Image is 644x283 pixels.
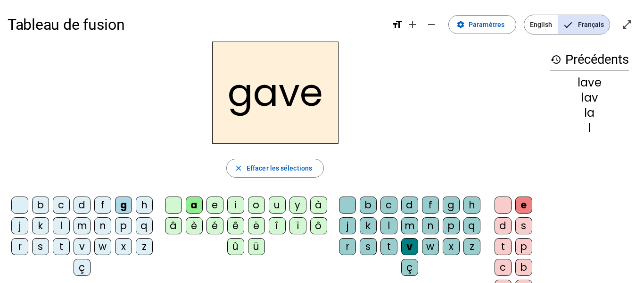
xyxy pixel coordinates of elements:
[443,217,460,234] div: p
[115,197,132,214] div: g
[206,197,223,214] div: e
[515,217,532,234] div: s
[227,238,244,255] div: û
[392,19,403,30] mat-icon: format_size
[115,217,132,234] div: p
[74,259,91,276] div: ç
[426,19,437,30] mat-icon: remove
[621,19,633,30] mat-icon: open_in_full
[401,238,418,255] div: v
[94,217,111,234] div: n
[443,197,460,214] div: g
[227,197,244,214] div: i
[380,197,397,214] div: c
[94,197,111,214] div: f
[422,238,439,255] div: w
[310,197,327,214] div: à
[234,164,243,172] mat-icon: close
[401,197,418,214] div: d
[186,217,203,234] div: è
[206,217,223,234] div: é
[463,217,480,234] div: q
[469,19,504,30] span: Paramètres
[226,159,324,178] button: Effacer les sélections
[212,42,339,144] h2: gave
[339,238,356,255] div: r
[550,77,629,88] div: lave
[380,238,397,255] div: t
[269,217,286,234] div: î
[74,217,91,234] div: m
[456,20,465,29] mat-icon: settings
[407,19,418,30] mat-icon: add
[380,217,397,234] div: l
[269,197,286,214] div: u
[360,197,377,214] div: b
[422,217,439,234] div: n
[248,238,265,255] div: ü
[495,259,512,276] div: c
[448,15,516,34] button: Paramètres
[495,238,512,255] div: t
[53,217,70,234] div: l
[248,217,265,234] div: ë
[136,197,153,214] div: h
[401,259,418,276] div: ç
[32,197,49,214] div: b
[94,238,111,255] div: w
[289,217,306,234] div: ï
[422,197,439,214] div: f
[515,197,532,214] div: e
[165,217,182,234] div: â
[550,49,629,70] h3: Précédents
[550,92,629,103] div: lav
[360,217,377,234] div: k
[136,238,153,255] div: z
[524,15,558,34] span: English
[422,15,441,34] button: Diminuer la taille de la police
[524,15,610,34] mat-button-toggle-group: Language selection
[443,238,460,255] div: x
[53,197,70,214] div: c
[11,217,28,234] div: j
[74,197,91,214] div: d
[227,217,244,234] div: ê
[339,217,356,234] div: j
[53,238,70,255] div: t
[32,217,49,234] div: k
[11,238,28,255] div: r
[550,107,629,119] div: la
[8,9,384,40] h1: Tableau de fusion
[186,197,203,214] div: a
[550,54,561,65] mat-icon: history
[495,217,512,234] div: d
[515,238,532,255] div: p
[463,197,480,214] div: h
[360,238,377,255] div: s
[115,238,132,255] div: x
[463,238,480,255] div: z
[289,197,306,214] div: y
[74,238,91,255] div: v
[32,238,49,255] div: s
[618,15,636,34] button: Entrer en plein écran
[403,15,422,34] button: Augmenter la taille de la police
[247,163,312,174] span: Effacer les sélections
[558,15,610,34] span: Français
[310,217,327,234] div: ô
[248,197,265,214] div: o
[136,217,153,234] div: q
[401,217,418,234] div: m
[515,259,532,276] div: b
[550,122,629,134] div: l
